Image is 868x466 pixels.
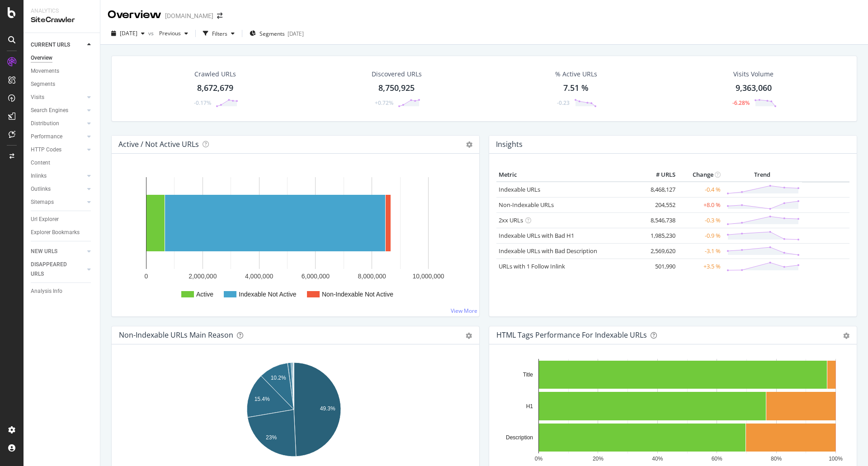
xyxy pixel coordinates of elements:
div: DISAPPEARED URLS [31,260,76,279]
a: 2xx URLs [499,216,523,224]
div: Crawled URLs [194,70,236,79]
div: Analytics [31,7,93,15]
a: Outlinks [31,184,85,194]
a: Indexable URLs with Bad H1 [499,231,574,240]
div: Overview [31,53,52,63]
div: % Active URLs [555,70,597,79]
text: H1 [526,403,533,410]
div: Non-Indexable URLs Main Reason [119,330,233,339]
td: -0.9 % [678,228,723,243]
text: 20% [593,456,604,462]
div: Explorer Bookmarks [31,228,80,237]
text: 2,000,000 [189,273,217,280]
div: Movements [31,66,59,76]
div: Inlinks [31,171,47,181]
div: Sitemaps [31,198,54,207]
div: [DATE] [288,30,304,38]
span: 2025 Sep. 5th [120,29,137,37]
div: Performance [31,132,62,141]
a: Content [31,158,94,168]
a: URLs with 1 Follow Inlink [499,262,565,270]
a: Segments [31,80,94,89]
text: 23% [266,434,277,441]
text: Title [523,372,533,378]
div: HTTP Codes [31,145,61,155]
th: Change [678,168,723,182]
a: Inlinks [31,171,85,181]
td: 1,985,230 [642,228,678,243]
div: arrow-right-arrow-left [217,13,222,19]
button: Previous [156,26,192,41]
a: NEW URLS [31,247,85,256]
text: 40% [652,456,663,462]
div: gear [466,333,472,339]
div: CURRENT URLS [31,40,70,50]
div: Analysis Info [31,287,62,296]
td: -0.3 % [678,212,723,228]
div: -0.23 [557,99,570,107]
div: Visits [31,93,44,102]
text: 49.3% [320,405,335,412]
td: -3.1 % [678,243,723,259]
a: Visits [31,93,85,102]
button: [DATE] [108,26,148,41]
div: Discovered URLs [372,70,422,79]
div: HTML Tags Performance for Indexable URLs [496,330,647,339]
a: Sitemaps [31,198,85,207]
div: Distribution [31,119,59,128]
td: 501,990 [642,259,678,274]
text: Active [196,291,213,298]
text: Description [506,434,533,441]
div: NEW URLS [31,247,57,256]
svg: A chart. [119,359,469,464]
svg: A chart. [496,359,846,464]
span: Segments [259,30,285,38]
td: +3.5 % [678,259,723,274]
svg: A chart. [119,168,472,309]
button: Segments[DATE] [246,26,307,41]
td: 204,552 [642,197,678,212]
td: 2,569,620 [642,243,678,259]
a: Explorer Bookmarks [31,228,94,237]
text: Non-Indexable Not Active [322,291,393,298]
div: 8,672,679 [197,82,233,94]
a: Url Explorer [31,215,94,224]
text: 8,000,000 [358,273,386,280]
div: [DOMAIN_NAME] [165,11,213,20]
div: Search Engines [31,106,68,115]
text: 10.2% [271,375,286,381]
i: Options [466,141,472,148]
div: -6.28% [732,99,750,107]
a: Analysis Info [31,287,94,296]
div: Overview [108,7,161,23]
text: Indexable Not Active [239,291,297,298]
div: +0.72% [375,99,393,107]
a: Non-Indexable URLs [499,201,554,209]
text: 10,000,000 [412,273,444,280]
h4: Insights [496,138,523,151]
td: -0.4 % [678,182,723,198]
a: Overview [31,53,94,63]
div: Content [31,158,50,168]
text: 15.4% [255,396,270,402]
a: Indexable URLs [499,185,540,193]
text: 0 [145,273,148,280]
a: Search Engines [31,106,85,115]
a: Indexable URLs with Bad Description [499,247,597,255]
h4: Active / Not Active URLs [118,138,199,151]
td: +8.0 % [678,197,723,212]
div: SiteCrawler [31,15,93,25]
th: Trend [723,168,802,182]
button: Filters [199,26,238,41]
span: Previous [156,29,181,37]
a: Distribution [31,119,85,128]
div: 8,750,925 [378,82,415,94]
th: # URLS [642,168,678,182]
text: 100% [829,456,843,462]
div: Url Explorer [31,215,59,224]
td: 8,546,738 [642,212,678,228]
text: 0% [535,456,543,462]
